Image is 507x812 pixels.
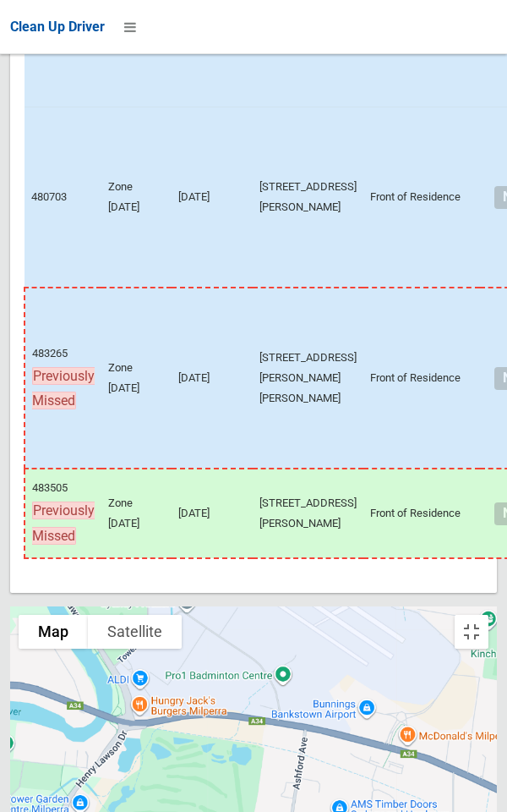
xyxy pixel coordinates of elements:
button: Toggle fullscreen view [455,615,488,649]
button: Show street map [19,615,88,649]
td: Zone [DATE] [101,107,172,288]
td: Front of Residence [363,107,480,288]
td: Front of Residence [363,469,480,557]
td: Front of Residence [363,288,480,469]
span: Clean Up Driver [10,19,105,35]
span: Previously Missed [32,367,95,410]
td: Zone [DATE] [101,288,172,469]
span: Previously Missed [32,502,95,545]
td: [DATE] [172,288,253,469]
td: 483505 [25,469,101,557]
td: [STREET_ADDRESS][PERSON_NAME] [253,107,363,288]
td: 483265 [25,288,101,469]
td: [STREET_ADDRESS][PERSON_NAME] [253,469,363,557]
a: Clean Up Driver [10,14,105,40]
button: Show satellite imagery [88,615,182,649]
td: [DATE] [172,469,253,557]
td: [STREET_ADDRESS][PERSON_NAME][PERSON_NAME] [253,288,363,469]
td: 480703 [25,107,101,288]
td: Zone [DATE] [101,469,172,557]
td: [DATE] [172,107,253,288]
